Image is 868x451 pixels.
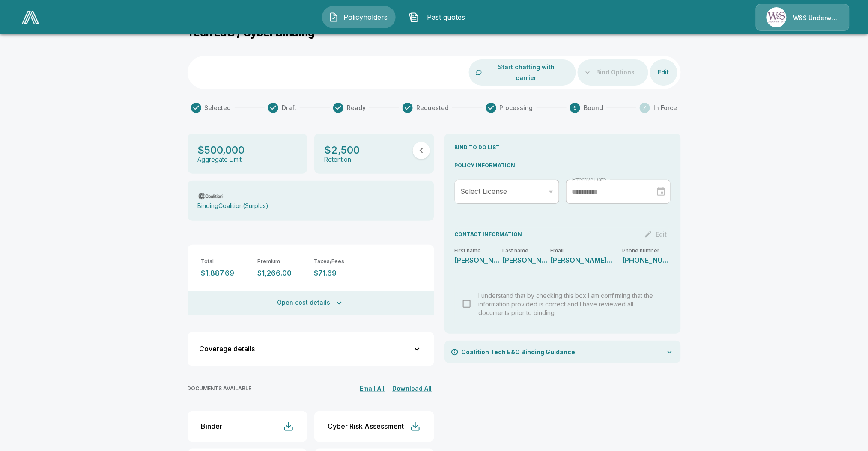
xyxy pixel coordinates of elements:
span: Bound [584,104,603,112]
span: In Force [653,104,677,112]
button: Coverage details [193,337,429,361]
span: Processing [500,104,533,112]
img: Policyholders Icon [328,12,339,22]
p: $71.69 [314,269,364,277]
p: Retention [325,156,352,163]
div: Binder [201,422,223,430]
img: AA Logo [22,11,39,24]
p: $2,500 [325,144,360,156]
button: Email All [358,383,387,394]
div: Coverage details [200,345,412,353]
button: Binder [188,411,307,442]
p: $1,887.69 [201,269,251,277]
p: Phone number [623,248,671,253]
p: 214-557-2777 [623,257,671,264]
p: Last name [503,248,551,253]
p: BIND TO DO LIST [455,144,671,151]
img: Carrier Logo [198,192,224,200]
p: bryan@quickscores.com [551,257,615,264]
span: Past quotes [423,12,470,22]
span: Policyholders [342,12,389,22]
button: Download All [391,383,434,394]
p: First name [455,248,503,253]
span: Requested [416,104,449,112]
button: Open cost details [188,291,434,315]
p: DOCUMENTS AVAILABLE [188,386,252,392]
p: Premium [258,258,307,265]
div: Cyber Risk Assessment [328,422,404,430]
p: POLICY INFORMATION [455,162,671,169]
button: Start chatting with carrier [484,59,569,86]
p: $500,000 [198,144,245,156]
text: 7 [643,105,647,111]
text: 6 [573,105,577,111]
span: Selected [205,104,231,112]
p: Taxes/Fees [314,258,364,265]
p: Binding Coalition ( Surplus ) [198,202,269,210]
label: Effective Date [572,176,606,183]
img: Past quotes Icon [409,12,419,22]
span: Ready [347,104,366,112]
span: I understand that by checking this box I am confirming that the information provided is correct a... [479,292,653,316]
p: Quilici [503,257,551,264]
p: Bryan [455,257,503,264]
p: $1,266.00 [258,269,307,277]
p: CONTACT INFORMATION [455,231,522,238]
button: Edit [650,65,677,80]
p: Coalition Tech E&O Binding Guidance [462,347,576,356]
span: Draft [282,104,296,112]
button: Policyholders IconPolicyholders [322,6,396,28]
p: Email [551,248,623,253]
button: Past quotes IconPast quotes [403,6,476,28]
p: Aggregate Limit [198,156,242,163]
p: Total [201,258,251,265]
button: Cyber Risk Assessment [314,411,434,442]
